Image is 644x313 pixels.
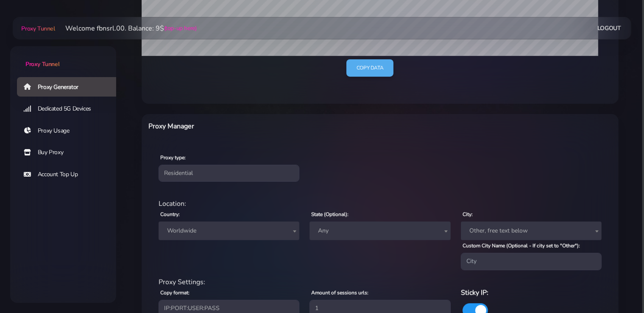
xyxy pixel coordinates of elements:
[463,211,473,218] label: City:
[17,77,123,97] a: Proxy Generator
[346,59,393,77] a: Copy data
[17,121,123,141] a: Proxy Usage
[17,143,123,162] a: Buy Proxy
[25,60,59,68] span: Proxy Tunnel
[17,99,123,119] a: Dedicated 5G Devices
[148,121,415,132] h6: Proxy Manager
[466,225,597,237] span: Other, free text below
[160,211,180,218] label: Country:
[153,277,607,287] div: Proxy Settings:
[164,225,294,237] span: Worldwide
[17,165,123,184] a: Account Top Up
[10,46,116,69] a: Proxy Tunnel
[461,253,602,270] input: City
[21,25,55,33] span: Proxy Tunnel
[55,23,197,33] li: Welcome fbnsrl.00. Balance: 9$
[159,222,299,240] span: Worldwide
[153,199,607,209] div: Location:
[603,272,633,302] iframe: Webchat Widget
[309,222,450,240] span: Any
[597,20,621,36] a: Logout
[311,211,348,218] label: State (Optional):
[315,225,445,237] span: Any
[311,289,368,296] label: Amount of sessions urls:
[20,22,55,35] a: Proxy Tunnel
[461,222,602,240] span: Other, free text below
[164,24,197,33] a: (top-up here)
[461,287,602,298] h6: Sticky IP:
[463,242,580,249] label: Custom City Name (Optional - If city set to "Other"):
[160,154,186,161] label: Proxy type:
[160,289,190,296] label: Copy format:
